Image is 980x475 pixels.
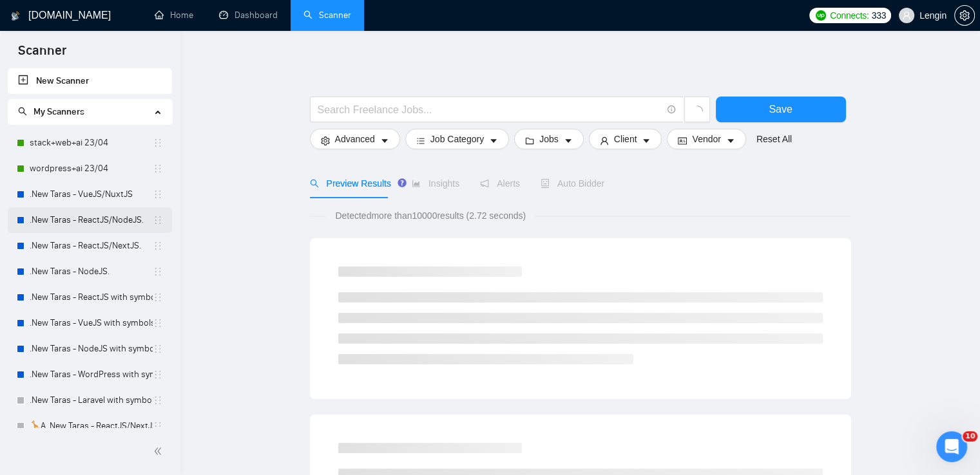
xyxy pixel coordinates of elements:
[8,182,172,207] li: .New Taras - VueJS/NuxtJS
[614,132,637,146] span: Client
[936,431,967,462] iframe: Intercom live chat
[34,106,84,117] span: My Scanners
[153,241,163,251] span: holder
[564,136,573,145] span: caret-down
[525,136,534,145] span: folder
[30,156,153,182] a: wordpress+ai 23/04
[600,136,609,145] span: user
[30,362,153,387] a: .New Taras - WordPress with symbols
[30,207,153,233] a: .New Taras - ReactJS/NodeJS.
[963,431,977,442] span: 10
[8,233,172,259] li: .New Taras - ReactJS/NextJS.
[8,387,172,413] li: .New Taras - Laravel with symbols
[816,10,826,21] img: upwork-logo.png
[830,8,869,23] span: Connects:
[310,129,400,149] button: settingAdvancedcaret-down
[153,369,163,380] span: holder
[219,10,278,21] a: dashboardDashboard
[8,413,172,439] li: 🦒A .New Taras - ReactJS/NextJS usual 23/04
[8,310,172,336] li: .New Taras - VueJS with symbols
[589,129,662,149] button: userClientcaret-down
[8,284,172,310] li: .New Taras - ReactJS with symbols
[541,178,604,189] span: Auto Bidder
[303,10,351,21] a: searchScanner
[153,189,163,200] span: holder
[153,445,166,458] span: double-left
[153,266,163,277] span: holder
[668,106,676,114] span: info-circle
[11,6,20,26] img: logo
[692,132,720,146] span: Vendor
[335,132,375,146] span: Advanced
[514,129,584,149] button: folderJobscaret-down
[678,136,687,145] span: idcard
[691,106,703,117] span: loading
[153,395,163,405] span: holder
[30,387,153,413] a: .New Taras - Laravel with symbols
[30,413,153,439] a: 🦒A .New Taras - ReactJS/NextJS usual 23/04
[30,336,153,362] a: .New Taras - NodeJS with symbols
[30,233,153,259] a: .New Taras - ReactJS/NextJS.
[769,101,792,117] span: Save
[955,10,974,21] span: setting
[396,177,408,189] div: Tooltip anchor
[153,421,163,431] span: holder
[489,136,498,145] span: caret-down
[541,179,550,188] span: robot
[310,178,391,189] span: Preview Results
[326,209,535,223] span: Detected more than 10000 results (2.72 seconds)
[380,136,389,145] span: caret-down
[321,136,330,145] span: setting
[30,182,153,207] a: .New Taras - VueJS/NuxtJS
[902,11,911,20] span: user
[726,136,735,145] span: caret-down
[18,107,27,116] span: search
[318,102,662,118] input: Search Freelance Jobs...
[153,318,163,328] span: holder
[412,178,459,189] span: Insights
[416,136,425,145] span: bars
[756,132,792,146] a: Reset All
[8,207,172,233] li: .New Taras - ReactJS/NodeJS.
[667,129,745,149] button: idcardVendorcaret-down
[8,130,172,156] li: stack+web+ai 23/04
[153,138,163,148] span: holder
[642,136,651,145] span: caret-down
[716,97,846,122] button: Save
[405,129,509,149] button: barsJob Categorycaret-down
[153,215,163,225] span: holder
[18,68,162,94] a: New Scanner
[412,179,421,188] span: area-chart
[954,5,975,26] button: setting
[30,259,153,284] a: .New Taras - NodeJS.
[480,179,489,188] span: notification
[30,130,153,156] a: stack+web+ai 23/04
[30,284,153,310] a: .New Taras - ReactJS with symbols
[153,163,163,174] span: holder
[153,292,163,303] span: holder
[153,344,163,354] span: holder
[8,41,77,68] span: Scanner
[430,132,484,146] span: Job Category
[18,106,84,117] span: My Scanners
[871,8,885,23] span: 333
[954,10,975,21] a: setting
[8,336,172,362] li: .New Taras - NodeJS with symbols
[8,259,172,284] li: .New Taras - NodeJS.
[8,362,172,387] li: .New Taras - WordPress with symbols
[8,68,172,94] li: New Scanner
[310,179,319,188] span: search
[8,156,172,182] li: wordpress+ai 23/04
[155,10,193,21] a: homeHome
[30,310,153,336] a: .New Taras - VueJS with symbols
[539,132,559,146] span: Jobs
[480,178,520,189] span: Alerts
